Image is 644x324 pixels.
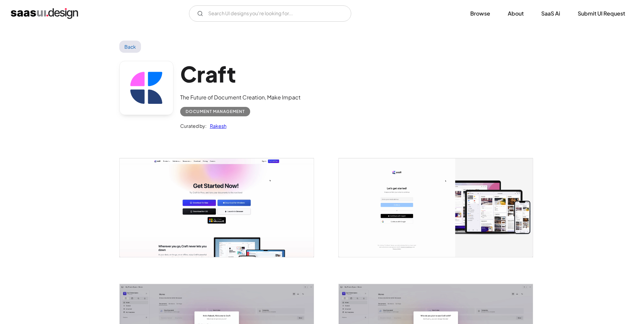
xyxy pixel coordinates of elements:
[533,6,568,21] a: SaaS Ai
[186,108,245,116] div: Document Management
[339,158,533,257] a: open lightbox
[189,5,351,22] form: Email Form
[462,6,498,21] a: Browse
[119,41,141,53] a: Back
[120,158,314,257] a: open lightbox
[180,61,301,87] h1: Craft
[570,6,633,21] a: Submit UI Request
[120,158,314,257] img: 642289683c7d2d6096bc6f6c_Craft%20%E2%80%93%20The%20Future%20of%20Documents%20-%20Get%20Started.png
[500,6,532,21] a: About
[180,122,207,130] div: Curated by:
[11,8,78,19] a: home
[189,5,351,22] input: Search UI designs you're looking for...
[207,122,226,130] a: Rakesh
[339,158,533,257] img: 64228968ac8420b5bee2f88e_Craft%20%E2%80%93%20The%20Future%20of%20Documents%20-%20Login%20.png
[180,93,301,101] div: The Future of Document Creation, Make Impact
